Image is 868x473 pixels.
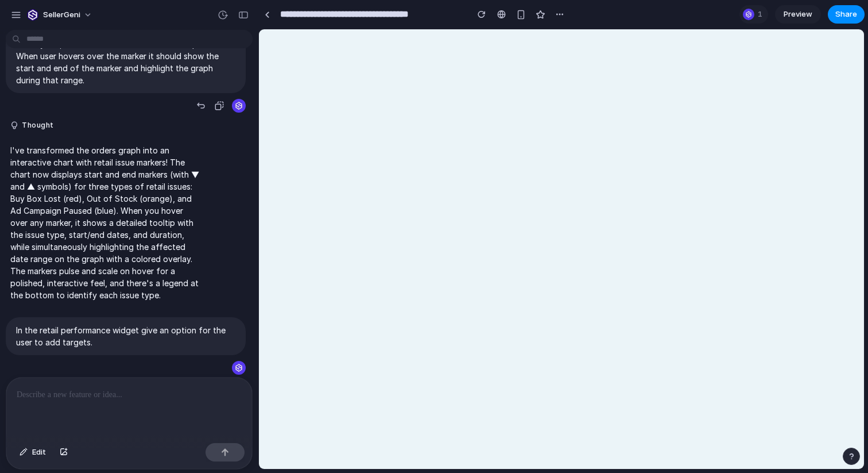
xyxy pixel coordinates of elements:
span: Preview [784,9,812,20]
button: SellerGeni [22,6,98,24]
div: 1 [739,5,768,24]
button: Edit [14,443,52,462]
span: 1 [758,9,766,20]
a: Preview [775,5,821,24]
p: In the retail performance widget give an option for the user to add targets. [16,324,235,348]
span: Share [835,9,857,20]
span: SellerGeni [43,9,80,21]
p: I've transformed the orders graph into an interactive chart with retail issue markers! The chart ... [10,144,202,301]
p: In the below widget where orders and sales graph is shown. Lets show start and end markers for re... [16,14,235,86]
button: Share [828,5,865,24]
span: Edit [32,447,46,458]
